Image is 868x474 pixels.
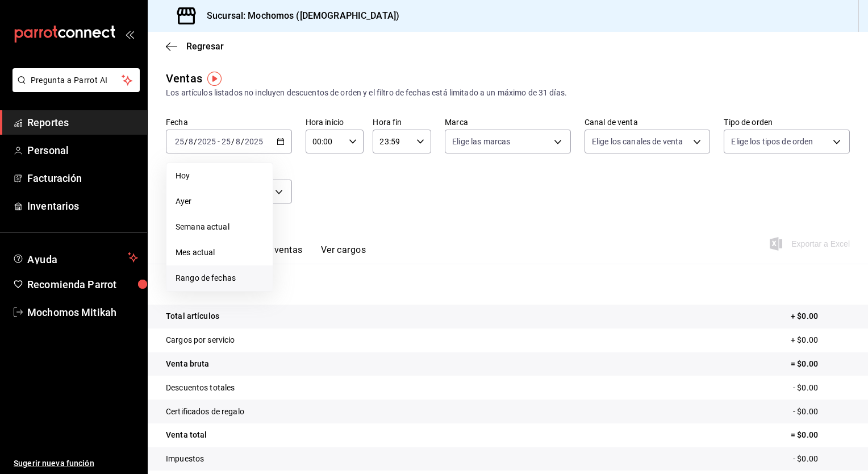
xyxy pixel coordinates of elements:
span: Sugerir nueva función [14,458,138,469]
label: Canal de venta [585,118,711,126]
a: Pregunta a Parrot AI [8,82,140,94]
p: - $0.00 [793,453,850,465]
label: Tipo de orden [724,118,850,126]
span: Ayuda [27,251,123,264]
input: ---- [197,137,216,146]
p: Total artículos [166,310,219,322]
h3: Sucursal: Mochomos ([DEMOGRAPHIC_DATA]) [198,9,399,23]
span: Inventarios [27,198,138,214]
div: navigation tabs [184,244,366,264]
span: Reportes [27,115,138,130]
span: / [231,137,235,146]
input: -- [174,137,185,146]
span: Semana actual [176,221,264,233]
label: Marca [445,118,571,126]
input: -- [221,137,231,146]
p: + $0.00 [791,310,850,322]
span: Hoy [176,170,264,182]
span: Pregunta a Parrot AI [31,74,122,86]
p: Certificados de regalo [166,406,244,418]
p: Resumen [166,277,850,291]
p: - $0.00 [793,406,850,418]
span: Elige las marcas [452,136,510,147]
span: Facturación [27,171,138,186]
p: + $0.00 [791,334,850,346]
p: Venta bruta [166,358,209,370]
span: / [185,137,188,146]
label: Hora fin [373,118,431,126]
p: - $0.00 [793,382,850,394]
p: = $0.00 [791,358,850,370]
p: = $0.00 [791,429,850,441]
span: Rango de fechas [176,272,264,284]
span: Elige los tipos de orden [731,136,813,147]
label: Fecha [166,118,292,126]
button: Pregunta a Parrot AI [12,68,140,92]
button: open_drawer_menu [125,30,134,39]
span: Mochomos Mitikah [27,305,138,320]
p: Venta total [166,429,207,441]
span: Recomienda Parrot [27,277,138,292]
p: Impuestos [166,453,204,465]
div: Ventas [166,70,202,87]
span: - [218,137,220,146]
span: Personal [27,143,138,158]
button: Ver ventas [258,244,303,264]
span: Elige los canales de venta [592,136,683,147]
label: Hora inicio [306,118,364,126]
p: Descuentos totales [166,382,235,394]
p: Cargos por servicio [166,334,235,346]
span: Mes actual [176,247,264,259]
button: Ver cargos [321,244,366,264]
input: ---- [244,137,264,146]
input: -- [188,137,194,146]
input: -- [235,137,241,146]
span: Ayer [176,196,264,207]
img: Tooltip marker [207,72,222,86]
span: Regresar [186,41,224,52]
button: Regresar [166,41,224,52]
span: / [241,137,244,146]
div: Los artículos listados no incluyen descuentos de orden y el filtro de fechas está limitado a un m... [166,87,850,99]
span: / [194,137,197,146]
